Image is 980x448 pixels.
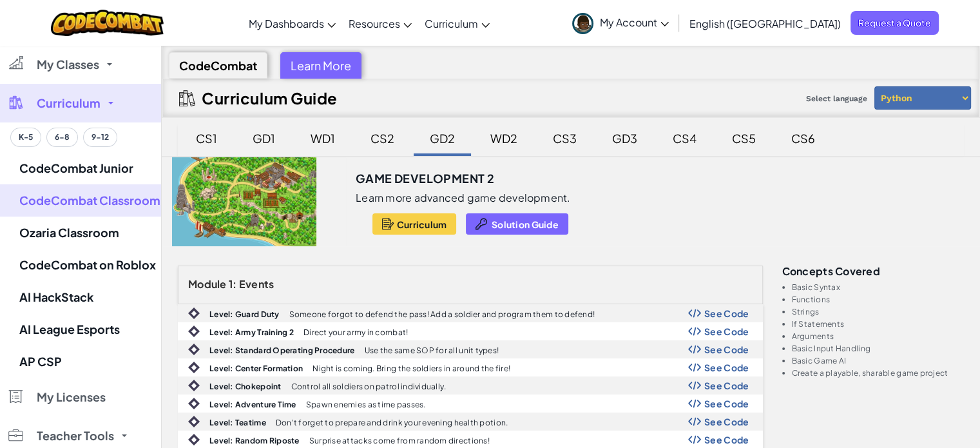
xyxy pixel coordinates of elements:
[37,430,114,442] span: Teacher Tools
[792,369,965,377] li: Create a playable, sharable game project
[188,277,227,291] span: Module
[782,266,965,277] h3: Concepts covered
[37,391,106,403] span: My Licenses
[417,123,468,153] div: GD2
[660,123,709,153] div: CS4
[188,326,200,337] img: IconIntro.svg
[239,277,274,291] span: Events
[37,97,101,109] span: Curriculum
[46,128,78,147] button: 6-8
[792,295,965,304] li: Functions
[689,17,841,30] span: English ([GEOGRAPHIC_DATA])
[178,304,763,322] a: Level: Guard Duty Someone forgot to defend the pass! Add a soldier and program them to defend! Sh...
[850,11,939,35] a: Request a Quote
[242,6,342,41] a: My Dashboards
[188,398,200,409] img: IconIntro.svg
[209,400,296,409] b: Level: Adventure Time
[178,413,763,431] a: Level: Teatime Don't forget to prepare and drink your evening health potion. Show Code Logo See Code
[229,277,237,291] span: 1:
[169,52,267,79] div: CodeCombat
[202,89,338,107] h2: Curriculum Guide
[540,123,590,153] div: CS3
[477,123,530,153] div: WD2
[704,326,749,336] span: See Code
[792,283,965,291] li: Basic Syntax
[600,15,669,29] span: My Account
[356,169,494,188] h3: Game Development 2
[37,59,99,70] span: My Classes
[51,10,164,36] img: CodeCombat logo
[188,434,200,445] img: IconIntro.svg
[209,346,354,355] b: Level: Standard Operating Procedure
[792,356,965,365] li: Basic Game AI
[188,344,200,355] img: IconIntro.svg
[704,344,749,355] span: See Code
[276,418,508,427] p: Don't forget to prepare and drink your evening health potion.
[298,123,348,153] div: WD1
[178,322,763,340] a: Level: Army Training 2 Direct your army in combat! Show Code Logo See Code
[704,416,749,427] span: See Code
[178,358,763,376] a: Level: Center Formation Night is coming. Bring the soldiers in around the fire! Show Code Logo Se...
[683,6,847,41] a: English ([GEOGRAPHIC_DATA])
[358,123,407,153] div: CS2
[704,308,749,318] span: See Code
[688,417,701,426] img: Show Code Logo
[792,307,965,316] li: Strings
[209,364,303,373] b: Level: Center Formation
[306,400,426,409] p: Spawn enemies as time passes.
[188,362,200,373] img: IconIntro.svg
[291,382,447,391] p: Control all soldiers on patrol individually.
[704,362,749,373] span: See Code
[10,128,117,147] div: Grade band filter
[209,382,282,391] b: Level: Chokepoint
[572,13,593,34] img: avatar
[209,436,300,445] b: Level: Random Riposte
[356,191,571,204] p: Learn more advanced game development.
[801,89,872,108] span: Select language
[289,310,595,318] p: Someone forgot to defend the pass! Add a soldier and program them to defend!
[425,17,478,30] span: Curriculum
[599,123,650,153] div: GD3
[83,128,117,147] button: 9-12
[704,380,749,391] span: See Code
[792,344,965,353] li: Basic Input Handling
[209,418,266,427] b: Level: Teatime
[178,376,763,394] a: Level: Chokepoint Control all soldiers on patrol individually. Show Code Logo See Code
[688,309,701,318] img: Show Code Logo
[188,380,200,391] img: IconIntro.svg
[309,436,490,445] p: Surprise attacks come from random directions!
[704,398,749,409] span: See Code
[342,6,418,41] a: Resources
[704,434,749,445] span: See Code
[364,346,499,355] p: Use the same SOP for all unit types!
[397,219,447,229] span: Curriculum
[688,435,701,444] img: Show Code Logo
[280,52,361,79] div: Learn More
[719,123,769,153] div: CS5
[792,332,965,340] li: Arguments
[303,328,408,336] p: Direct your army in combat!
[688,345,701,354] img: Show Code Logo
[778,123,828,153] div: CS6
[178,340,763,358] a: Level: Standard Operating Procedure Use the same SOP for all unit types! Show Code Logo See Code
[183,123,230,153] div: CS1
[372,213,457,235] button: Curriculum
[188,307,200,319] img: IconIntro.svg
[312,364,510,373] p: Night is coming. Bring the soldiers in around the fire!
[178,394,763,413] a: Level: Adventure Time Spawn enemies as time passes. Show Code Logo See Code
[466,213,568,235] button: Solution Guide
[418,6,496,41] a: Curriculum
[179,90,195,106] img: IconCurriculumGuide.svg
[688,399,701,408] img: Show Code Logo
[209,309,280,319] b: Level: Guard Duty
[688,327,701,336] img: Show Code Logo
[492,219,559,229] span: Solution Guide
[566,3,675,43] a: My Account
[688,363,701,372] img: Show Code Logo
[249,17,324,30] span: My Dashboards
[10,128,41,147] button: K-5
[688,381,701,390] img: Show Code Logo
